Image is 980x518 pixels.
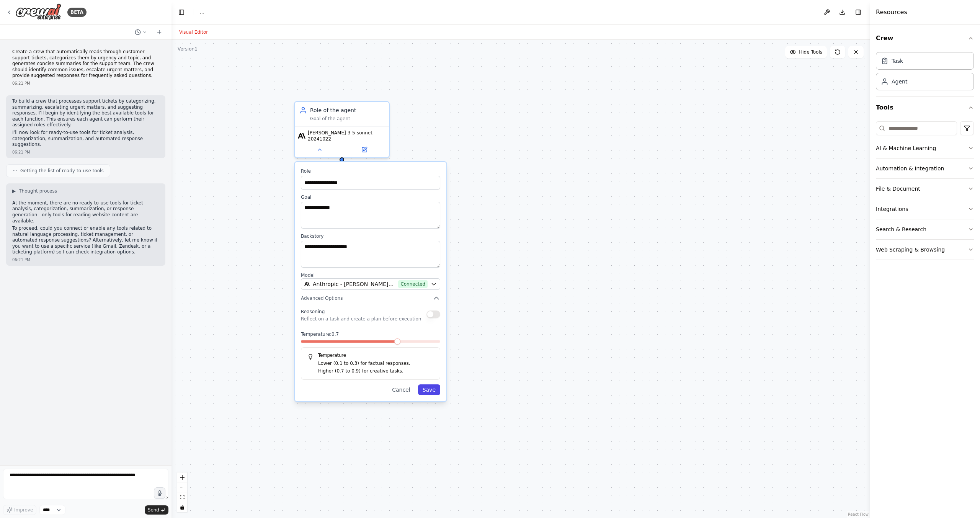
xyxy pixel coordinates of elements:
button: Integrations [876,199,974,219]
div: Tools [876,118,974,266]
div: Task [892,57,903,65]
button: Start a new chat [153,28,165,37]
label: Role [301,168,440,174]
div: Goal of the agent [310,116,384,122]
div: Crew [876,49,974,96]
label: Backstory [301,233,440,239]
span: Hide Tools [799,49,822,55]
button: fit view [177,492,187,502]
div: BETA [67,8,87,17]
button: Search & Research [876,219,974,239]
span: Send [148,507,159,513]
div: 06:21 PM [12,149,159,155]
button: Advanced Options [301,294,440,302]
button: zoom out [177,482,187,492]
button: Open in side panel [343,145,386,154]
span: Reasoning [301,309,325,314]
button: Anthropic - [PERSON_NAME]-3-5-sonnet-20241022 (Claudi)Connected [301,278,440,290]
button: File & Document [876,179,974,199]
span: ▶ [12,188,16,194]
button: zoom in [177,472,187,482]
p: Reflect on a task and create a plan before execution [301,316,421,322]
div: 06:21 PM [12,257,159,263]
div: Agent [892,78,907,85]
p: At the moment, there are no ready-to-use tools for ticket analysis, categorization, summarization... [12,200,159,224]
span: Improve [14,507,33,513]
img: Logo [15,3,61,21]
button: Hide left sidebar [176,7,187,18]
div: Role of the agentGoal of the agent[PERSON_NAME]-3-5-sonnet-20241022RoleGoal**** **** ***Backstory... [294,101,390,158]
button: Automation & Integration [876,159,974,178]
span: [PERSON_NAME]-3-5-sonnet-20241022 [308,130,386,142]
button: Switch to previous chat [132,28,150,37]
button: Crew [876,28,974,49]
label: Goal [301,194,440,200]
span: Advanced Options [301,295,343,301]
p: To proceed, could you connect or enable any tools related to natural language processing, ticket ... [12,226,159,255]
p: Create a crew that automatically reads through customer support tickets, categorizes them by urge... [12,49,159,79]
div: React Flow controls [177,472,187,512]
button: Save [418,384,440,395]
button: AI & Machine Learning [876,138,974,158]
button: Hide right sidebar [853,7,864,18]
button: toggle interactivity [177,502,187,512]
nav: breadcrumb [199,8,204,16]
button: Visual Editor [175,28,212,37]
div: Version 1 [178,46,198,52]
button: Click to speak your automation idea [154,487,165,499]
button: Web Scraping & Browsing [876,240,974,260]
p: Higher (0.7 to 0.9) for creative tasks. [318,368,434,375]
div: 06:21 PM [12,80,159,86]
span: ... [199,8,204,16]
label: Model [301,272,440,278]
button: Cancel [387,384,415,395]
span: Temperature: 0.7 [301,331,339,337]
span: Thought process [19,188,57,194]
button: Tools [876,97,974,118]
div: Role of the agent [310,106,384,114]
span: Getting the list of ready-to-use tools [20,168,104,174]
button: Hide Tools [785,46,827,58]
h4: Resources [876,8,907,17]
span: Anthropic - claude-3-5-sonnet-20241022 (Claudi) [313,280,395,288]
button: ▶Thought process [12,188,57,194]
p: To build a crew that processes support tickets by categorizing, summarizing, escalating urgent ma... [12,98,159,128]
p: I’ll now look for ready-to-use tools for ticket analysis, categorization, summarization, and auto... [12,130,159,148]
button: Improve [3,505,36,515]
span: Connected [398,280,428,288]
p: Lower (0.1 to 0.3) for factual responses. [318,360,434,368]
h5: Temperature [307,352,434,358]
button: Send [145,505,168,515]
a: React Flow attribution [848,512,869,516]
